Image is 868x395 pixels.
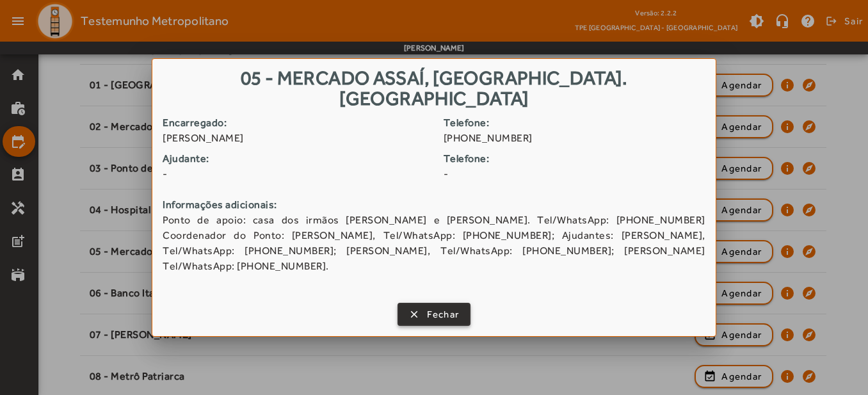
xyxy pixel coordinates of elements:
[163,131,434,146] span: [PERSON_NAME]
[152,59,715,115] h1: 05 - Mercado Assaí, [GEOGRAPHIC_DATA]. [GEOGRAPHIC_DATA]
[444,115,715,131] strong: Telefone:
[444,151,715,166] strong: Telefone:
[163,151,434,166] strong: Ajudante:
[444,131,715,146] span: [PHONE_NUMBER]
[444,166,715,182] span: -
[163,213,705,274] span: Ponto de apoio: casa dos irmãos [PERSON_NAME] e [PERSON_NAME]. Tel/WhatsApp: [PHONE_NUMBER] Coord...
[398,303,471,326] button: Fechar
[427,307,460,322] span: Fechar
[163,115,434,131] strong: Encarregado:
[163,166,434,182] span: -
[163,197,705,213] strong: Informações adicionais:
